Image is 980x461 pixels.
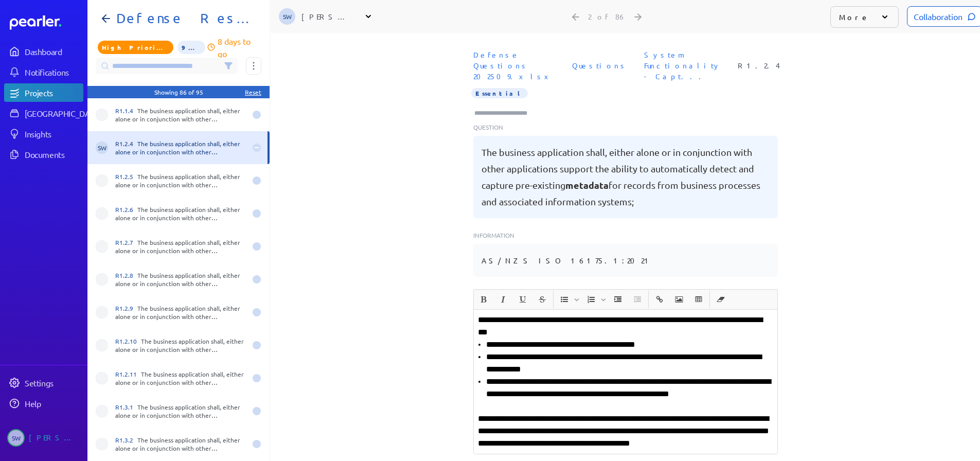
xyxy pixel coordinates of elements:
[650,291,669,308] span: Insert link
[115,107,246,123] div: The business application shall, either alone or in conjunction with other applications enable the...
[514,291,531,308] button: Underline
[712,291,729,308] button: Clear Formatting
[474,291,493,308] span: Bold
[4,42,83,61] a: Dashboard
[279,8,295,25] span: Steve Whittington
[513,291,532,308] span: Underline
[711,291,730,308] span: Clear Formatting
[473,230,778,240] p: Information
[25,108,101,118] div: [GEOGRAPHIC_DATA]
[115,107,137,115] span: R1.1.4
[25,67,82,77] div: Notifications
[565,179,609,191] span: metadata
[115,337,141,345] span: R1.2.10
[628,291,647,308] span: Decrease Indent
[533,291,551,308] span: Strike through
[494,291,512,308] span: Italic
[690,291,707,308] button: Insert table
[245,88,261,96] div: Reset
[115,205,246,222] div: The business application shall, either alone or in conjunction with other applications be able to...
[839,12,869,22] p: More
[10,15,83,30] a: Dashboard
[4,104,83,122] a: [GEOGRAPHIC_DATA]
[25,46,82,57] div: Dashboard
[115,304,246,321] div: The business application shall, either alone or in conjunction with other applications allow auth...
[115,436,137,444] span: R1.3.2
[115,139,137,148] span: R1.2.4
[568,56,632,75] span: Sheet: Questions
[4,394,83,413] a: Help
[115,370,141,378] span: R1.2.11
[582,291,600,308] button: Insert Ordered List
[115,172,246,189] div: The business application shall, either alone or in conjunction with other applications be able to...
[473,108,537,118] input: Type here to add tags
[177,41,205,54] span: 9% of Questions Completed
[25,398,82,409] div: Help
[494,291,512,308] button: Italic
[29,429,80,447] div: [PERSON_NAME]
[556,291,573,308] button: Insert Unordered List
[473,122,778,132] p: Question
[4,425,83,451] a: SW[PERSON_NAME]
[115,172,137,181] span: R1.2.5
[4,374,83,392] a: Settings
[533,291,551,308] button: Strike through
[115,337,246,353] div: The business application shall, either alone or in conjunction with other applications, allow use...
[734,56,784,75] span: Reference Number: R1.2.4
[115,271,246,288] div: The business application shall, either alone or in conjunction with other applications, be able t...
[469,45,560,86] span: Document: Defense Questions 202509.xlsx
[218,35,261,60] p: 8 days to go
[115,436,246,452] div: The business application shall, either alone or in conjunction with other applications support do...
[651,291,668,308] button: Insert link
[640,45,725,86] span: Section: System Functionality - Capture and classification Obligation - Records metadata capture
[115,304,137,312] span: R1.2.9
[112,10,253,27] h1: Defense Response 202509
[689,291,708,308] span: Insert table
[301,11,353,22] div: [PERSON_NAME]
[115,205,137,214] span: R1.2.6
[25,129,82,139] div: Insights
[609,291,627,308] button: Increase Indent
[475,291,492,308] button: Bold
[115,403,137,411] span: R1.3.1
[4,145,83,164] a: Documents
[115,271,137,279] span: R1.2.8
[482,252,653,269] pre: AS/NZS ISO 16175.1:2021
[609,291,627,308] span: Increase Indent
[670,291,688,308] button: Insert Image
[154,88,203,96] div: Showing 86 of 95
[4,83,83,102] a: Projects
[4,63,83,81] a: Notifications
[115,238,137,246] span: R1.2.7
[588,12,627,21] div: 2 of 86
[115,139,246,156] div: The business application shall, either alone or in conjunction with other applications support th...
[25,378,82,388] div: Settings
[115,238,246,255] div: The business application shall, either alone or in conjunction with other applications support co...
[115,403,246,419] div: The business application shall, either alone or in conjunction with other applications be able to...
[96,141,108,154] span: Steve Whittington
[25,149,82,159] div: Documents
[7,429,25,447] span: Steve Whittington
[25,87,82,98] div: Projects
[471,88,528,98] span: Importance Essential
[482,144,770,210] pre: The business application shall, either alone or in conjunction with other applications support th...
[115,370,246,386] div: The business application shall, either alone or in conjunction with other applications, be able t...
[4,125,83,143] a: Insights
[98,41,173,54] span: Priority
[555,291,581,308] span: Insert Unordered List
[582,291,608,308] span: Insert Ordered List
